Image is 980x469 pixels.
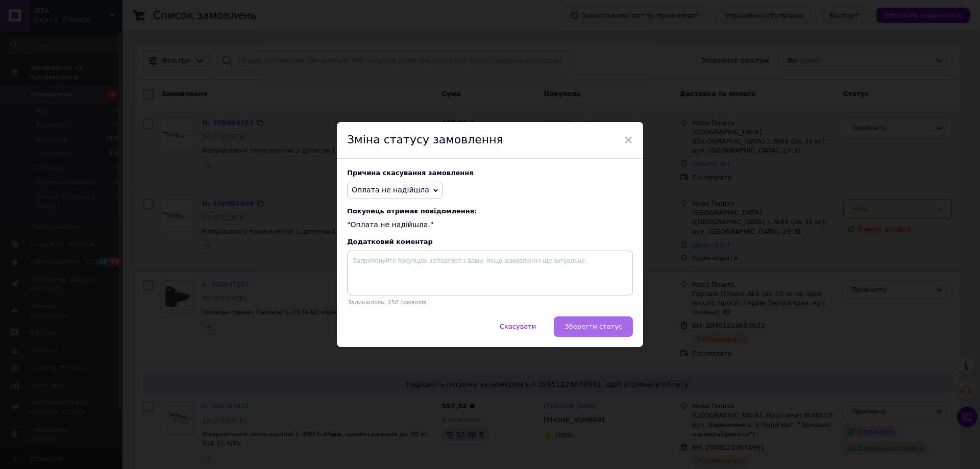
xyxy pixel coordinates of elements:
[347,207,633,230] div: "Оплата не надійшла."
[500,323,536,330] span: Скасувати
[337,122,643,159] div: Зміна статусу замовлення
[565,323,622,330] span: Зберегти статус
[347,169,633,177] div: Причина скасування замовлення
[554,316,633,337] button: Зберегти статус
[624,131,633,149] span: ×
[347,238,633,245] div: Додатковий коментар
[489,316,547,337] button: Скасувати
[347,207,633,215] span: Покупець отримає повідомлення:
[352,186,429,194] span: Оплата не надійшла
[347,299,633,306] p: Залишилось: 250 символів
